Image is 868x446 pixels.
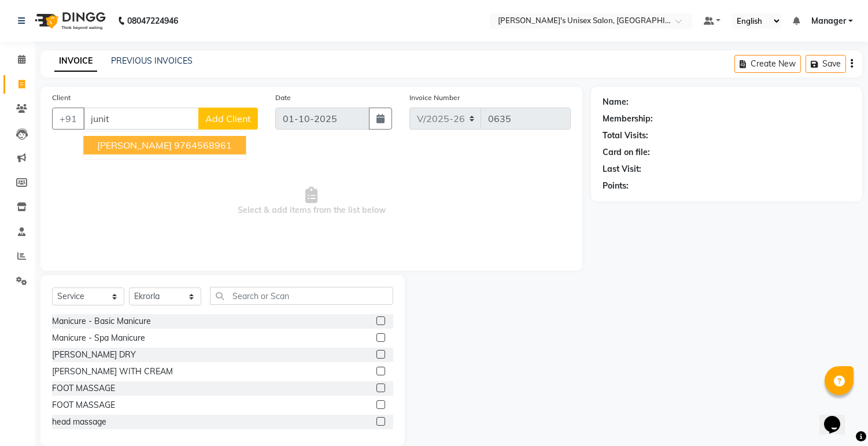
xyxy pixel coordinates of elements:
[52,399,115,411] div: FOOT MASSAGE
[198,108,258,130] button: Add Client
[603,180,629,192] div: Points:
[275,93,291,103] label: Date
[111,56,193,66] a: PREVIOUS INVOICES
[603,113,653,125] div: Membership:
[205,113,251,124] span: Add Client
[52,315,151,327] div: Manicure - Basic Manicure
[734,55,801,73] button: Create New
[52,108,84,130] button: +91
[806,55,846,73] button: Save
[603,96,629,108] div: Name:
[52,366,173,378] div: [PERSON_NAME] WITH CREAM
[603,130,648,142] div: Total Visits:
[29,5,109,37] img: logo
[603,163,641,175] div: Last Visit:
[97,139,172,151] span: [PERSON_NAME]
[819,400,856,434] iframe: chat widget
[603,146,650,159] div: Card on file:
[210,287,393,305] input: Search or Scan
[174,139,232,151] ngb-highlight: 9764568961
[52,349,136,361] div: [PERSON_NAME] DRY
[811,15,846,27] span: Manager
[52,93,71,103] label: Client
[52,143,571,259] span: Select & add items from the list below
[83,108,199,130] input: Search by Name/Mobile/Email/Code
[52,382,115,395] div: FOOT MASSAGE
[409,93,460,103] label: Invoice Number
[54,51,97,72] a: INVOICE
[52,332,145,344] div: Manicure - Spa Manicure
[127,5,178,37] b: 08047224946
[52,416,106,428] div: head massage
